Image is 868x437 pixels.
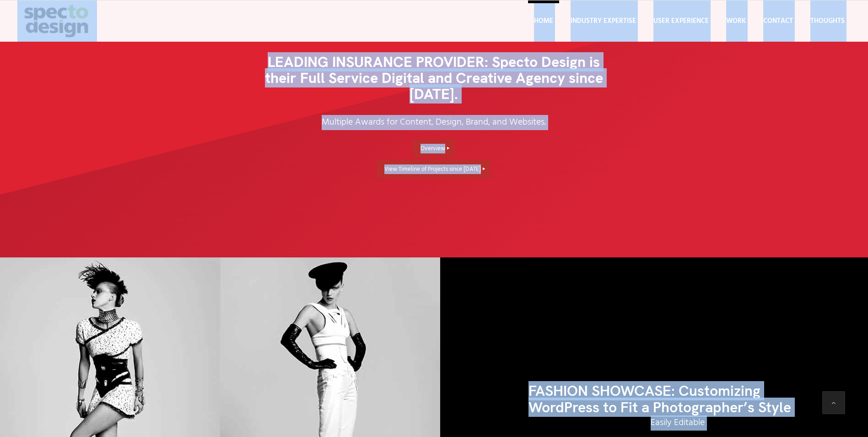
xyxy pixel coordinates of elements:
img: specto-logo-2020 [17,0,97,42]
a: Thoughts [804,0,851,42]
span: Easily Editable [651,415,705,430]
span: Work [726,16,746,27]
span: Home [534,16,553,27]
a: View Timeline of Projects since 2005 [377,160,491,178]
a: Work [720,0,752,42]
p: Multiple Awards for Content, Design, Brand, and Websites. [259,115,609,130]
a: Overview [413,139,455,158]
a: User Experience [647,0,715,42]
h3: FASHION SHOWCASE: Customizing WordPress to Fit a Photographer’s Style [528,383,827,415]
a: Contact [757,0,799,42]
a: Industry Expertise [565,0,642,42]
span: Industry Expertise [571,16,636,27]
span: Thoughts [810,16,845,27]
span: Overview [421,144,445,153]
span: Contact [763,16,793,27]
span: View Timeline of Projects since [DATE] [384,164,481,174]
span: User Experience [653,16,709,27]
h3: LEADING INSURANCE PROVIDER: Specto Design is their Full Service Digital and Creative Agency since... [259,54,609,103]
a: Home [528,0,559,42]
